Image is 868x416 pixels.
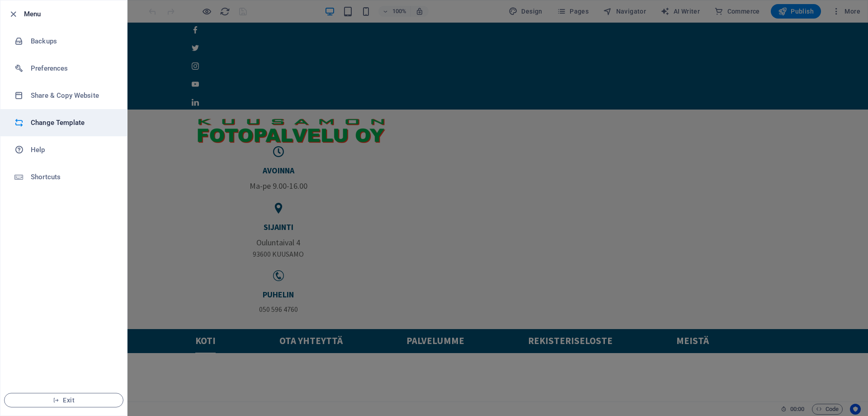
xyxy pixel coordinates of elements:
[31,63,114,74] h6: Preferences
[31,172,114,182] h6: Shortcuts
[31,36,114,47] h6: Backups
[31,144,114,155] h6: Help
[24,9,120,19] h6: Menu
[12,397,116,404] span: Exit
[31,117,114,128] h6: Change Template
[0,136,127,163] a: Help
[31,90,114,101] h6: Share & Copy Website
[4,393,123,407] button: Exit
